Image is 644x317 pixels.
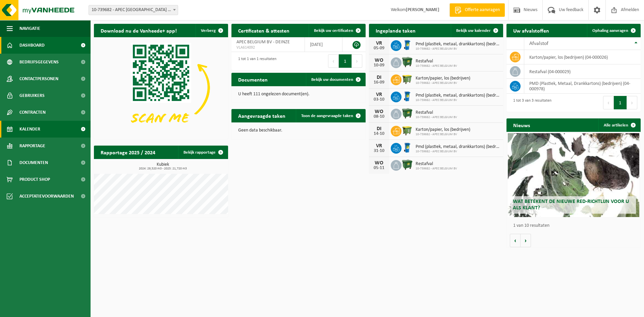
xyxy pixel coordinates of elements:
span: 10-739682 - APEC BELGIUM BV [416,81,470,85]
span: Ophaling aanvragen [592,29,628,33]
span: Navigatie [19,20,40,37]
button: 1 [339,54,352,68]
span: Gebruikers [19,87,45,104]
span: Offerte aanvragen [463,7,501,13]
div: 14-10 [372,131,386,136]
span: Karton/papier, los (bedrijven) [416,127,470,133]
div: VR [372,143,386,149]
span: Restafval [416,110,457,115]
div: VR [372,92,386,97]
img: WB-1100-HPE-GN-50 [401,73,413,85]
h2: Aangevraagde taken [231,109,292,122]
div: 16-09 [372,80,386,85]
div: WO [372,160,386,166]
img: WB-1100-HPE-GN-01 [401,159,413,170]
a: Offerte aanvragen [449,3,505,17]
span: Afvalstof [529,41,548,46]
div: 08-10 [372,114,386,119]
button: Next [627,96,637,109]
span: 10-739682 - APEC BELGIUM BV - DEINZE [89,5,178,15]
span: Karton/papier, los (bedrijven) [416,76,470,81]
a: Wat betekent de nieuwe RED-richtlijn voor u als klant? [508,133,639,217]
h2: Documenten [231,73,274,86]
img: WB-0240-HPE-BE-01 [401,39,413,51]
span: 10-739682 - APEC BELGIUM BV [416,150,500,154]
div: WO [372,109,386,114]
button: 1 [614,96,627,109]
div: 05-09 [372,46,386,51]
button: Verberg [196,24,227,37]
div: 10-09 [372,63,386,68]
img: WB-1100-HPE-GN-50 [401,125,413,136]
strong: [PERSON_NAME] [406,7,439,12]
button: Previous [328,54,339,68]
span: VLA614092 [236,45,300,50]
a: Bekijk uw certificaten [309,24,365,37]
div: DI [372,75,386,80]
span: Restafval [416,59,457,64]
h2: Uw afvalstoffen [506,24,556,37]
h2: Nieuws [506,118,537,131]
span: 2024: 29,520 m3 - 2025: 21,720 m3 [97,167,228,170]
div: 31-10 [372,149,386,153]
h2: Ingeplande taken [369,24,422,37]
span: Acceptatievoorwaarden [19,188,74,205]
span: Pmd (plastiek, metaal, drankkartons) (bedrijven) [416,93,500,98]
img: WB-0240-HPE-BE-01 [401,91,413,102]
span: 10-739682 - APEC BELGIUM BV [416,47,500,51]
span: Bekijk uw documenten [311,77,353,82]
div: 05-11 [372,166,386,170]
button: Previous [603,96,614,109]
div: 1 tot 1 van 1 resultaten [235,54,276,68]
div: WO [372,58,386,63]
div: 03-10 [372,97,386,102]
span: 10-739682 - APEC BELGIUM BV [416,133,470,137]
span: Bekijk uw kalender [456,29,491,33]
div: DI [372,126,386,131]
span: 10-739682 - APEC BELGIUM BV [416,167,457,171]
img: WB-0240-HPE-BE-01 [401,142,413,153]
a: Ophaling aanvragen [587,24,640,37]
span: Toon de aangevraagde taken [301,114,353,118]
span: Restafval [416,161,457,167]
span: 10-739682 - APEC BELGIUM BV [416,98,500,102]
a: Toon de aangevraagde taken [296,109,365,122]
p: Geen data beschikbaar. [238,128,359,133]
span: Bekijk uw certificaten [314,29,353,33]
div: VR [372,41,386,46]
h3: Kubiek [97,162,228,170]
span: Documenten [19,154,48,171]
span: 10-739682 - APEC BELGIUM BV [416,64,457,68]
span: Pmd (plastiek, metaal, drankkartons) (bedrijven) [416,42,500,47]
a: Bekijk uw kalender [451,24,502,37]
span: Product Shop [19,171,50,188]
td: [DATE] [305,37,342,52]
p: U heeft 111 ongelezen document(en). [238,92,359,97]
div: 1 tot 3 van 3 resultaten [510,95,551,110]
span: Verberg [201,29,216,33]
a: Bekijk rapportage [178,146,227,159]
img: Download de VHEPlus App [94,37,228,138]
button: Volgende [521,234,531,247]
h2: Download nu de Vanheede+ app! [94,24,183,37]
p: 1 van 10 resultaten [513,223,637,228]
span: Wat betekent de nieuwe RED-richtlijn voor u als klant? [513,199,629,211]
span: 10-739682 - APEC BELGIUM BV - DEINZE [89,5,178,15]
span: Kalender [19,121,40,138]
span: Dashboard [19,37,45,54]
a: Bekijk uw documenten [306,73,365,86]
img: WB-1100-HPE-GN-01 [401,56,413,68]
button: Vorige [510,234,521,247]
td: restafval (04-000029) [524,64,641,79]
td: PMD (Plastiek, Metaal, Drankkartons) (bedrijven) (04-000978) [524,79,641,94]
a: Alle artikelen [598,118,640,132]
span: Rapportage [19,138,45,154]
img: WB-1100-HPE-GN-01 [401,108,413,119]
span: Contactpersonen [19,70,58,87]
span: 10-739682 - APEC BELGIUM BV [416,115,457,119]
span: Contracten [19,104,46,121]
span: APEC BELGIUM BV - DEINZE [236,40,290,45]
h2: Certificaten & attesten [231,24,296,37]
span: Pmd (plastiek, metaal, drankkartons) (bedrijven) [416,144,500,150]
td: karton/papier, los (bedrijven) (04-000026) [524,50,641,64]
